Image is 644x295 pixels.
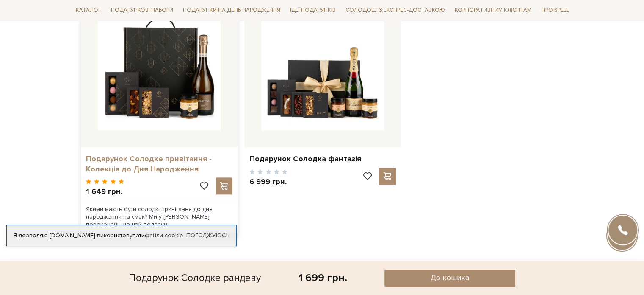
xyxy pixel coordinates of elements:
a: Подарунок Солодке привітання - Колекція до Дня Народження [86,154,232,174]
a: Погоджуюсь [186,232,229,239]
span: Каталог [72,4,105,17]
span: Подарунки на День народження [180,4,284,17]
div: 1 699 грн. [298,271,347,284]
div: Подарунок Солодке рандеву [129,270,261,287]
a: Солодощі з експрес-доставкою [342,3,448,18]
p: 6 999 грн. [249,177,288,187]
span: Подарункові набори [108,4,177,17]
button: До кошика [384,270,515,287]
span: Ідеї подарунків [287,4,339,17]
a: файли cookie [145,232,183,239]
span: До кошика [431,273,469,283]
p: 1 649 грн. [86,187,124,197]
span: Про Spell [538,4,572,17]
a: Подарунок Солодка фантазія [249,154,396,164]
div: Я дозволяю [DOMAIN_NAME] використовувати [7,232,236,239]
div: Якими мають бути солодкі привітання до дня народження на смак? Ми у [PERSON_NAME] переконані, що ... [81,200,238,234]
a: Корпоративним клієнтам [451,3,535,18]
